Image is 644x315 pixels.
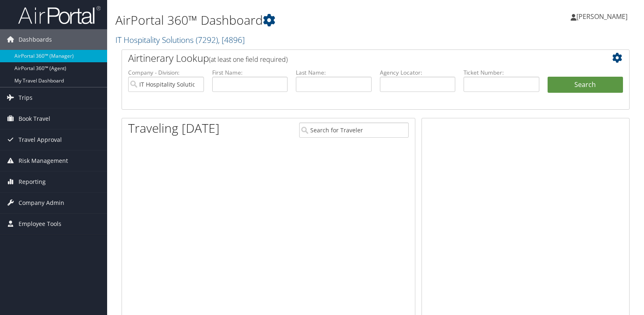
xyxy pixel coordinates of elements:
[115,34,245,45] a: IT Hospitality Solutions
[19,193,64,213] span: Company Admin
[380,68,456,77] label: Agency Locator:
[209,55,288,64] span: (at least one field required)
[212,68,288,77] label: First Name:
[571,4,636,29] a: [PERSON_NAME]
[115,12,462,29] h1: AirPortal 360™ Dashboard
[19,87,33,108] span: Trips
[128,120,220,137] h1: Traveling [DATE]
[19,129,62,150] span: Travel Approval
[548,77,623,93] button: Search
[196,34,218,45] span: ( 7292 )
[18,5,101,25] img: airportal-logo.png
[19,172,46,192] span: Reporting
[19,29,52,50] span: Dashboards
[19,214,61,234] span: Employee Tools
[299,122,409,138] input: Search for Traveler
[19,108,50,129] span: Book Travel
[296,68,372,77] label: Last Name:
[576,12,628,21] span: [PERSON_NAME]
[19,150,68,171] span: Risk Management
[464,68,539,77] label: Ticket Number:
[128,51,581,65] h2: Airtinerary Lookup
[218,34,245,45] span: , [ 4896 ]
[128,68,204,77] label: Company - Division:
